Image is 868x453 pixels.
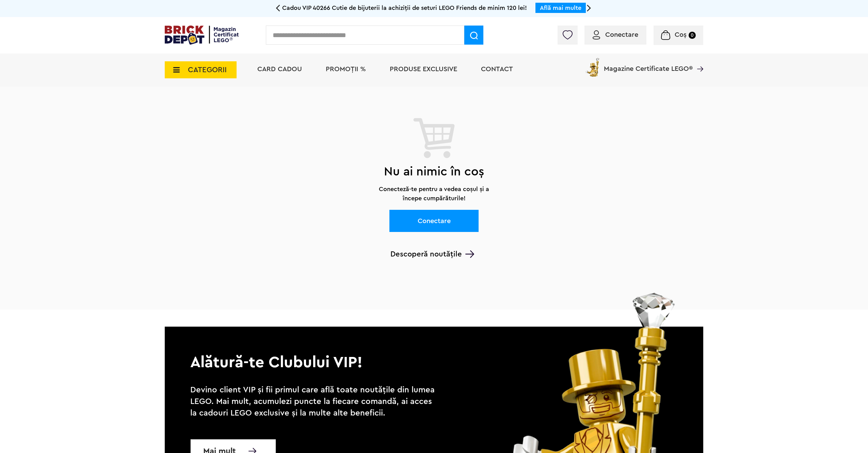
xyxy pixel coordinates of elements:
a: Conectare [389,210,479,232]
a: Card Cadou [257,66,302,73]
a: Magazine Certificate LEGO® [693,57,703,63]
a: Produse exclusive [390,66,457,73]
a: Descoperă noutățile [165,250,700,259]
span: Cadou VIP 40266 Cutie de bijuterii la achiziții de seturi LEGO Friends de minim 120 lei! [282,5,527,11]
p: Alătură-te Clubului VIP! [165,327,703,373]
a: Conectare [593,31,638,38]
p: Conecteză-te pentru a vedea coșul și a începe cumpărăturile! [372,185,496,203]
span: Coș [675,31,687,38]
span: Conectare [605,31,638,38]
a: Află mai multe [540,5,581,11]
a: Contact [481,66,513,73]
img: Arrow%20-%20Down.svg [465,250,474,258]
span: Magazine Certificate LEGO® [604,57,693,72]
h2: Nu ai nimic în coș [165,159,703,185]
span: CATEGORII [188,66,227,74]
p: Devino client VIP și fii primul care află toate noutățile din lumea LEGO. Mai mult, acumulezi pun... [190,384,439,419]
small: 0 [689,32,696,39]
a: PROMOȚII % [326,66,366,73]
